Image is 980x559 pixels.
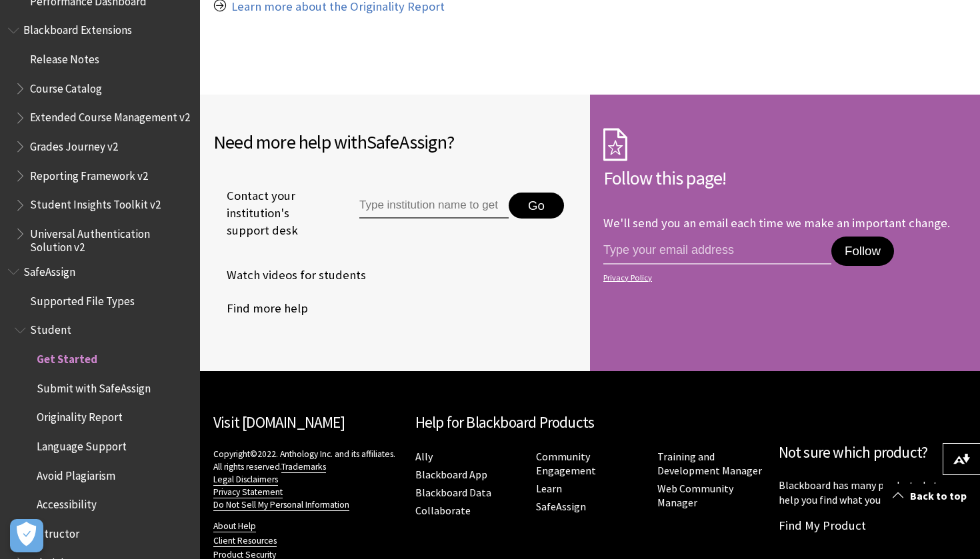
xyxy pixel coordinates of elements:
[10,519,43,552] button: Open Preferences
[30,135,118,153] span: Grades Journey v2
[23,261,75,279] span: SafeAssign
[415,468,487,482] a: Blackboard App
[23,19,132,37] span: Blackboard Extensions
[359,193,509,219] input: Type institution name to get support
[37,464,115,482] span: Avoid Plagiarism
[37,377,151,395] span: Submit with SafeAssign
[779,441,967,464] h2: Not sure which product?
[779,478,967,508] p: Blackboard has many products. Let us help you find what you need.
[30,194,161,212] span: Student Insights Toolkit v2
[30,223,191,254] span: Universal Authentication Solution v2
[415,411,765,434] h2: Help for Blackboard Products
[415,486,491,500] a: Blackboard Data
[8,19,192,255] nav: Book outline for Blackboard Extensions
[213,535,277,547] a: Client Resources
[213,486,283,498] a: Privacy Statement
[779,518,866,533] a: Find My Product
[415,504,471,518] a: Collaborate
[536,500,586,514] a: SafeAssign
[37,494,97,512] span: Accessibility
[603,237,831,265] input: email address
[213,499,349,511] a: Do Not Sell My Personal Information
[30,290,135,308] span: Supported File Types
[37,348,97,366] span: Get Started
[30,319,71,337] span: Student
[213,474,278,486] a: Legal Disclaimers
[30,165,148,183] span: Reporting Framework v2
[603,215,950,231] p: We'll send you an email each time we make an important change.
[367,130,447,154] span: SafeAssign
[883,484,980,508] a: Back to top
[657,482,733,510] a: Web Community Manager
[30,107,190,125] span: Extended Course Management v2
[831,237,894,266] button: Follow
[509,193,564,219] button: Go
[281,461,326,473] a: Trademarks
[603,128,627,161] img: Subscription Icon
[213,448,402,511] p: Copyright©2022. Anthology Inc. and its affiliates. All rights reserved.
[213,298,308,318] a: Find more help
[37,406,123,424] span: Originality Report
[213,128,577,156] h2: Need more help with ?
[30,522,79,540] span: Instructor
[213,520,256,532] a: About Help
[213,265,366,285] a: Watch videos for students
[30,77,102,95] span: Course Catalog
[37,435,127,453] span: Language Support
[213,412,345,432] a: Visit [DOMAIN_NAME]
[536,482,562,496] a: Learn
[415,450,433,464] a: Ally
[657,450,762,478] a: Training and Development Manager
[603,164,967,192] h2: Follow this page!
[536,450,596,478] a: Community Engagement
[213,187,329,240] span: Contact your institution's support desk
[603,273,963,282] a: Privacy Policy
[30,48,99,66] span: Release Notes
